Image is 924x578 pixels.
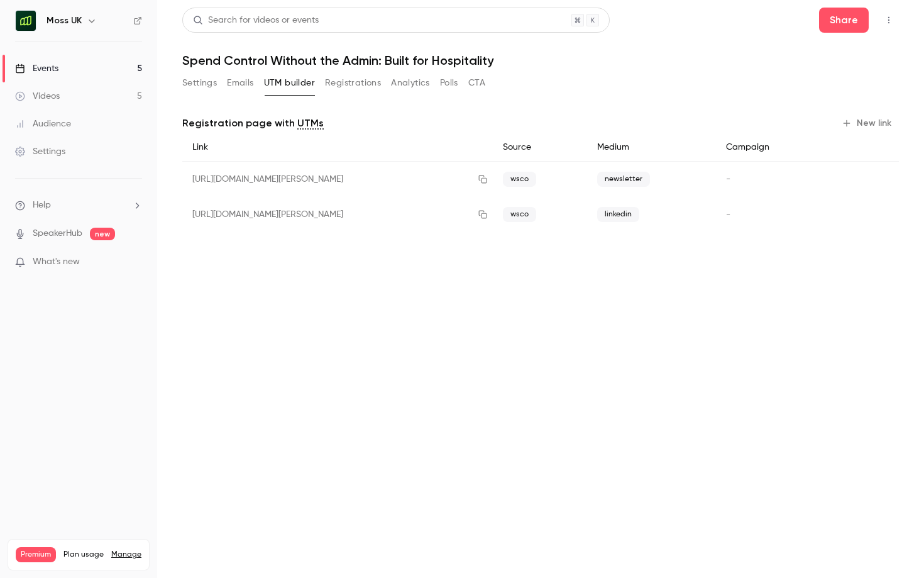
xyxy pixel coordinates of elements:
[503,172,536,187] span: wsco
[15,90,60,103] div: Videos
[15,145,65,158] div: Settings
[182,53,899,68] h1: Spend Control Without the Admin: Built for Hospitality
[227,73,253,93] button: Emails
[15,118,71,130] div: Audience
[726,175,730,184] span: -
[819,8,869,33] button: Share
[264,73,315,93] button: UTM builder
[47,14,82,27] h6: Moss UK
[15,62,58,75] div: Events
[33,227,82,240] a: SpeakerHub
[193,14,319,27] div: Search for videos or events
[493,133,587,162] div: Source
[16,547,56,562] span: Premium
[90,228,115,240] span: new
[468,73,485,93] button: CTA
[726,210,730,219] span: -
[391,73,430,93] button: Analytics
[325,73,381,93] button: Registrations
[182,133,493,162] div: Link
[597,172,650,187] span: newsletter
[127,257,142,268] iframe: Noticeable Trigger
[15,199,142,212] li: help-dropdown-opener
[111,550,141,560] a: Manage
[63,550,104,560] span: Plan usage
[182,73,217,93] button: Settings
[503,207,536,222] span: wsco
[297,116,324,131] a: UTMs
[837,113,899,133] button: New link
[587,133,716,162] div: Medium
[33,255,80,269] span: What's new
[16,11,36,31] img: Moss UK
[182,162,493,197] div: [URL][DOMAIN_NAME][PERSON_NAME]
[33,199,51,212] span: Help
[716,133,828,162] div: Campaign
[182,116,324,131] p: Registration page with
[597,207,639,222] span: linkedin
[182,197,493,232] div: [URL][DOMAIN_NAME][PERSON_NAME]
[440,73,458,93] button: Polls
